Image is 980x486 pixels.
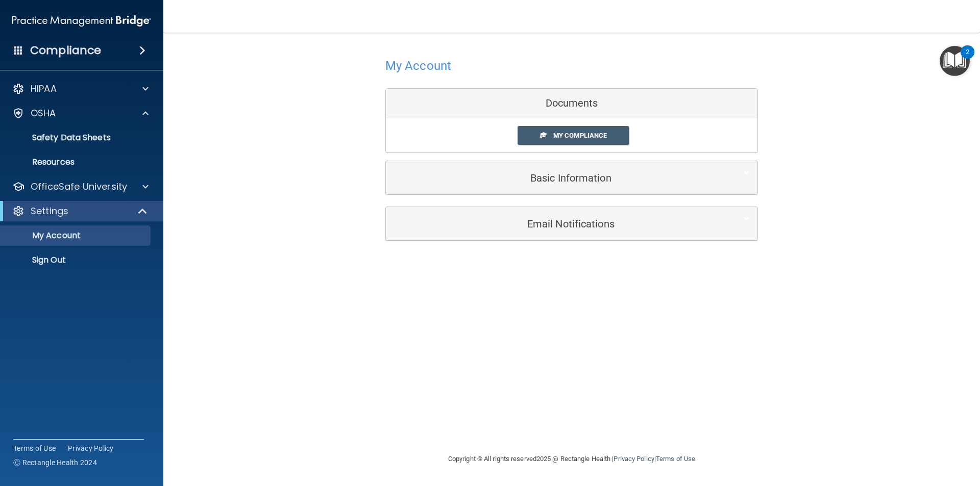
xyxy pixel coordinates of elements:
a: Basic Information [394,166,750,189]
p: Sign Out [7,255,146,265]
p: Settings [31,205,68,217]
a: Email Notifications [394,212,750,235]
a: Terms of Use [656,455,695,463]
a: Terms of Use [13,443,56,453]
span: My Compliance [553,132,607,139]
div: 2 [966,52,969,65]
a: Privacy Policy [68,443,114,453]
a: Settings [12,205,148,217]
a: OfficeSafe University [12,181,149,193]
p: OfficeSafe University [31,181,127,193]
a: Privacy Policy [614,455,654,463]
p: OSHA [31,107,56,119]
img: PMB logo [12,11,151,31]
h5: Basic Information [394,172,719,184]
button: Open Resource Center, 2 new notifications [940,46,970,76]
a: HIPAA [12,83,149,95]
p: HIPAA [31,83,57,95]
span: Ⓒ Rectangle Health 2024 [13,457,97,468]
h5: Email Notifications [394,218,719,229]
p: Resources [7,157,146,167]
p: My Account [7,231,146,241]
h4: Compliance [30,43,101,58]
p: Safety Data Sheets [7,133,146,143]
div: Copyright © All rights reserved 2025 @ Rectangle Health | | [385,443,758,475]
h4: My Account [385,59,451,72]
a: OSHA [12,107,149,119]
div: Documents [386,89,757,118]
